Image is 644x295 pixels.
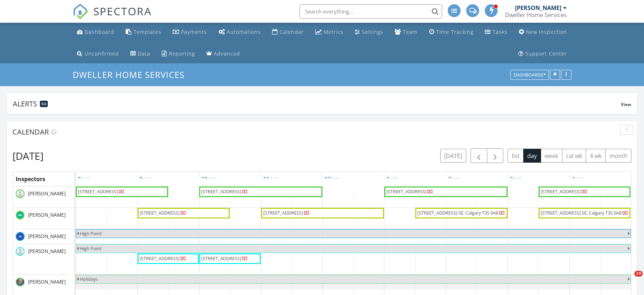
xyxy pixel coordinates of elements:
span: 53 [41,101,46,106]
div: Automations [227,28,261,35]
a: Reporting [159,47,198,60]
a: Team [392,26,420,39]
button: cal wk [562,149,586,163]
div: [PERSON_NAME] [515,4,561,11]
a: Advanced [203,47,243,60]
div: Tasks [493,28,508,35]
button: 4 wk [586,149,606,163]
img: default-user-f0147aede5fd5fa78ca7ade42f37bd4542148d508eef1c3d3ea960f66861d68b.jpg [16,189,25,198]
span: Holidays [80,276,98,282]
a: 10am [199,173,219,185]
div: Templates [134,28,161,35]
span: [STREET_ADDRESS] [201,188,241,195]
span: [PERSON_NAME] [27,278,67,285]
input: Search everything... [300,4,442,19]
div: Advanced [214,50,240,57]
a: 1pm [384,173,400,185]
button: week [541,149,562,163]
span: [STREET_ADDRESS] SE, Calgary T3S 0A8 [417,210,498,216]
span: High Point [80,245,102,252]
button: Dashboards [510,70,549,80]
a: Metrics [312,26,346,39]
iframe: Intercom live chat [620,271,637,288]
h2: [DATE] [12,149,43,163]
span: [STREET_ADDRESS] [263,210,303,216]
span: Calendar [12,127,49,137]
a: Unconfirmed [74,47,122,60]
span: [STREET_ADDRESS] [201,255,241,262]
span: Inspectors [16,175,45,183]
span: [STREET_ADDRESS] [78,188,118,195]
a: Dashboard [74,26,117,39]
span: [STREET_ADDRESS] [140,255,180,262]
span: High Point [80,230,102,237]
div: Metrics [324,28,343,35]
button: [DATE] [440,149,466,163]
span: [STREET_ADDRESS] [140,210,180,216]
a: 3pm [508,173,524,185]
a: Payments [170,26,210,39]
a: 9am [137,173,154,185]
a: 4pm [570,173,586,185]
a: 11am [261,173,280,185]
img: default-user-f0147aede5fd5fa78ca7ade42f37bd4542148d508eef1c3d3ea960f66861d68b.jpg [16,247,25,256]
span: SPECTORA [93,4,152,19]
span: [STREET_ADDRESS] [541,188,581,195]
span: View [621,101,631,107]
span: 10 [634,271,643,276]
a: Support Center [515,47,570,60]
span: [STREET_ADDRESS] [386,188,426,195]
img: 1.jpg [16,211,25,220]
div: Reporting [169,50,195,57]
a: Settings [352,26,386,39]
span: [PERSON_NAME] [27,248,67,255]
div: Unconfirmed [84,50,119,57]
a: New Inspection [516,26,570,39]
div: Team [403,28,417,35]
div: Calendar [280,28,304,35]
div: Data [138,50,150,57]
div: Dashboard [85,28,114,35]
button: Next day [487,148,504,163]
a: Time Tracking [426,26,476,39]
button: month [605,149,632,163]
span: [PERSON_NAME] [27,190,67,197]
div: New Inspection [526,28,567,35]
a: Data [128,47,153,60]
div: Support Center [525,50,567,57]
a: Templates [123,26,164,39]
img: 2.jpg [16,232,25,241]
div: Time Tracking [436,28,473,35]
a: Automations (Advanced) [216,26,264,39]
div: Dweller Home Services [505,11,567,19]
span: [PERSON_NAME] [27,211,67,218]
a: SPECTORA [73,10,152,25]
div: Dashboards [514,73,546,78]
a: Dweller Home Services [73,69,191,80]
a: 2pm [446,173,462,185]
a: 8am [76,173,92,185]
button: day [523,149,541,163]
span: [STREET_ADDRESS] SE, Calgary T3S 0A8 [541,210,622,216]
img: The Best Home Inspection Software - Spectora [73,4,88,19]
button: Previous day [471,148,487,163]
a: Tasks [482,26,510,39]
a: 12pm [323,173,342,185]
div: Payments [181,28,207,35]
div: Settings [362,28,383,35]
span: [PERSON_NAME] [27,233,67,240]
a: Calendar [269,26,307,39]
div: Alerts [13,99,621,109]
button: list [508,149,524,163]
img: 1623190098283.jpeg [16,278,25,286]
